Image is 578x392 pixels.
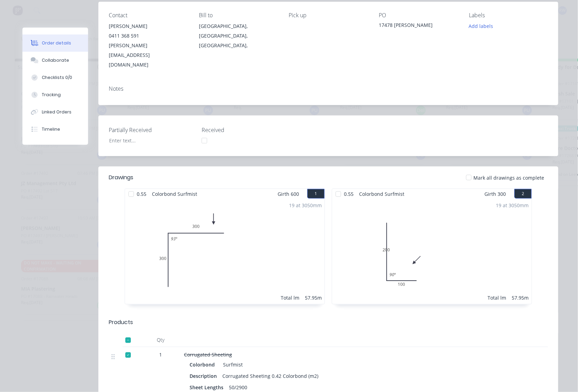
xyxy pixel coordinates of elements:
[109,21,188,31] div: [PERSON_NAME]
[199,21,278,50] div: [GEOGRAPHIC_DATA], [GEOGRAPHIC_DATA], [GEOGRAPHIC_DATA],
[22,86,88,103] button: Tracking
[22,34,88,52] button: Order details
[307,189,325,199] button: 1
[341,189,356,199] span: 0.55
[485,189,506,199] span: Girth 300
[356,189,407,199] span: Colorbond Surfmist
[469,12,548,19] div: Labels
[184,352,232,358] span: Corrugated Sheeting
[305,294,322,301] div: 57.95m
[22,103,88,121] button: Linked Orders
[220,360,243,370] div: Surfmist
[281,294,299,301] div: Total lm
[289,12,368,19] div: Pick up
[496,202,529,209] div: 19 at 3050mm
[42,40,71,46] div: Order details
[42,109,71,115] div: Linked Orders
[220,371,321,381] div: Corrugated Sheeting 0.42 Colorbond (m2)
[109,86,548,92] div: Notes
[109,12,188,19] div: Contact
[190,360,218,370] div: Colorbond
[278,189,299,199] span: Girth 600
[125,199,325,304] div: 030030093º19 at 3050mmTotal lm57.95m
[109,126,195,134] label: Partially Received
[190,371,220,381] div: Description
[159,351,162,359] span: 1
[379,12,458,19] div: PO
[202,126,288,134] label: Received
[22,69,88,86] button: Checklists 0/0
[488,294,507,301] div: Total lm
[289,202,322,209] div: 19 at 3050mm
[109,31,188,41] div: 0411 368 591
[109,173,133,182] div: Drawings
[332,199,532,304] div: 020010090º19 at 3050mmTotal lm57.95m
[474,174,545,181] span: Mark all drawings as complete
[22,121,88,138] button: Timeline
[199,12,278,19] div: Bill to
[149,189,200,199] span: Colorbond Surfmist
[512,294,529,301] div: 57.95m
[109,318,133,326] div: Products
[109,41,188,70] div: [PERSON_NAME][EMAIL_ADDRESS][DOMAIN_NAME]
[514,189,532,199] button: 2
[134,189,149,199] span: 0.55
[109,21,188,70] div: [PERSON_NAME]0411 368 591[PERSON_NAME][EMAIL_ADDRESS][DOMAIN_NAME]
[379,21,458,31] div: 17478 [PERSON_NAME]
[42,74,72,81] div: Checklists 0/0
[42,126,60,132] div: Timeline
[42,57,69,63] div: Collaborate
[140,333,181,347] div: Qty
[465,21,497,31] button: Add labels
[22,52,88,69] button: Collaborate
[42,92,61,98] div: Tracking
